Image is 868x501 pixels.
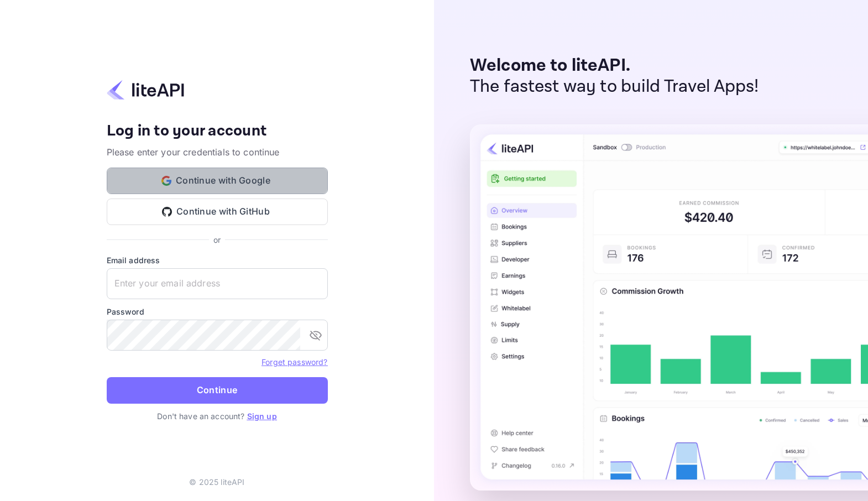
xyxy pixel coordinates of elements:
p: Welcome to liteAPI. [470,55,759,76]
button: Continue with GitHub [107,199,328,225]
p: © 2025 liteAPI [189,476,244,488]
button: Continue [107,377,328,404]
img: liteapi [107,79,184,101]
p: or [213,234,221,246]
button: Continue with Google [107,168,328,194]
p: Don't have an account? [107,410,328,422]
label: Password [107,306,328,317]
a: Sign up [247,411,277,421]
a: Forget password? [262,357,327,367]
input: Enter your email address [107,268,328,299]
a: Forget password? [262,356,327,367]
button: toggle password visibility [305,324,327,346]
p: The fastest way to build Travel Apps! [470,76,759,97]
label: Email address [107,254,328,266]
h4: Log in to your account [107,122,328,141]
p: Please enter your credentials to continue [107,145,328,159]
